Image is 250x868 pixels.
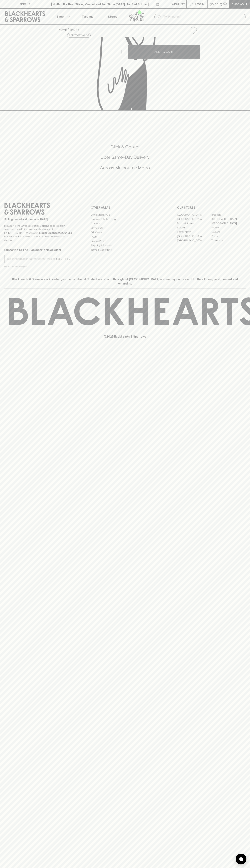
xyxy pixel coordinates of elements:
[177,205,246,210] p: OUR STORES
[7,277,243,286] p: Blackhearts & Sparrows acknowledges the traditional Custodians of land throughout [GEOGRAPHIC_DAT...
[4,224,73,242] p: It is against the law to sell or supply alcohol to, or to obtain alcohol on behalf of a person un...
[177,221,211,225] a: Brunswick West
[211,234,246,238] a: Prahran
[211,217,246,221] a: [GEOGRAPHIC_DATA]
[195,2,204,6] p: Login
[91,248,159,252] a: Terms & Conditions
[239,857,243,861] img: bubble-icon
[224,3,226,5] p: 0
[211,238,246,243] a: Thornbury
[67,33,91,38] button: Add to wishlist
[59,28,67,31] a: HOME
[128,45,200,59] button: ADD TO CART
[19,2,31,6] p: FIND US
[91,235,159,239] a: FAQ's
[231,2,247,6] p: Checkout
[177,225,211,230] a: Elwood
[7,256,55,262] input: e.g. jane@blackheartsandsparrows.com.au
[56,37,200,110] img: Cheeseculture GLUTEN FREE Crispbread 100g
[39,231,72,234] strong: Liquor License #32064953
[177,230,211,234] a: Fitzroy North
[4,154,246,160] h5: Uber Same-Day Delivery
[4,248,73,252] p: Subscribe to The Blackhearts Newsletter
[91,243,159,248] a: Shipping Information
[172,2,185,6] p: Wishlist
[177,217,211,221] a: [GEOGRAPHIC_DATA]
[4,144,246,150] h5: Click & Collect
[70,28,77,31] a: SHOP
[4,130,246,189] div: Call to action block
[56,14,64,19] p: Shop
[211,221,246,225] a: [GEOGRAPHIC_DATA]
[188,26,198,35] button: Add to wishlist
[108,14,117,19] p: Stores
[177,234,211,238] a: [GEOGRAPHIC_DATA]
[211,230,246,234] a: Geelong
[91,221,159,226] a: Careers
[91,213,159,217] a: Bottle Drop FAQ's
[55,255,73,263] button: SUBSCRIBE
[91,226,159,230] a: Contact Us
[154,50,174,54] p: ADD TO CART
[211,225,246,230] a: Fitzroy
[210,2,218,6] p: $0.00
[91,217,159,221] a: Business & Bulk Gifting
[91,239,159,243] a: Privacy Policy
[211,213,246,217] a: Braddon
[82,14,93,19] p: Tastings
[91,230,159,235] a: Gift Cards
[4,265,73,268] p: We will never spam you
[50,9,75,24] button: Shop
[177,238,211,243] a: [GEOGRAPHIC_DATA]
[56,257,71,261] p: SUBSCRIBE
[177,213,211,217] a: [GEOGRAPHIC_DATA]
[75,9,100,24] a: Tastings
[163,14,243,20] input: Try "Pinot noir"
[4,218,73,221] p: Sibling owned and run since [DATE]
[91,205,159,210] p: OTHER AREAS
[100,9,125,24] a: Stores
[4,165,246,171] h5: Across Melbourne Metro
